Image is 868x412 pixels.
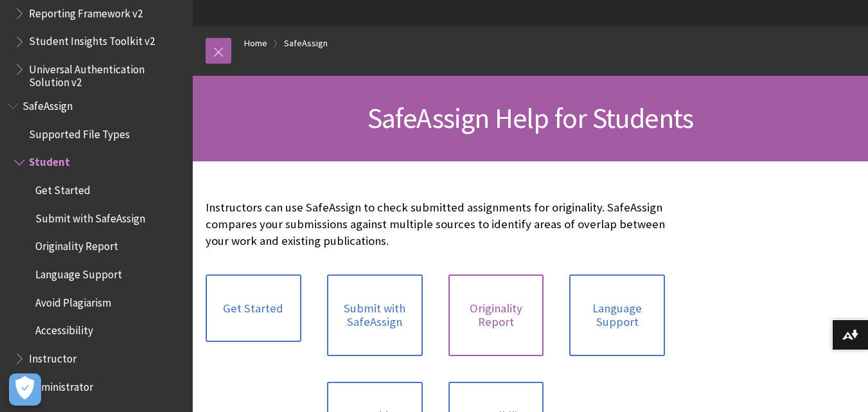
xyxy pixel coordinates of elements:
span: Instructor [29,348,76,365]
span: Reporting Framework v2 [29,3,143,20]
p: Instructors can use SafeAssign to check submitted assignments for originality. SafeAssign compare... [206,199,665,250]
a: Originality Report [448,274,544,356]
nav: Book outline for Blackboard SafeAssign [8,95,185,397]
button: Open Preferences [9,373,41,406]
span: Accessibility [35,320,93,337]
a: Language Support [569,274,665,356]
a: Home [244,35,267,51]
span: Supported File Types [29,123,130,141]
span: SafeAssign Help for Students [368,100,694,136]
span: Originality Report [35,236,118,253]
span: Student [29,152,70,169]
span: Submit with SafeAssign [35,208,145,225]
a: Submit with SafeAssign [327,274,423,356]
span: Student Insights Toolkit v2 [29,31,155,48]
span: Language Support [35,264,122,281]
span: Get Started [35,179,91,197]
span: Administrator [29,376,93,393]
span: SafeAssign [22,95,73,112]
span: Universal Authentication Solution v2 [29,58,184,89]
span: Avoid Plagiarism [35,292,111,309]
a: Get Started [206,274,301,343]
a: SafeAssign [284,35,328,51]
